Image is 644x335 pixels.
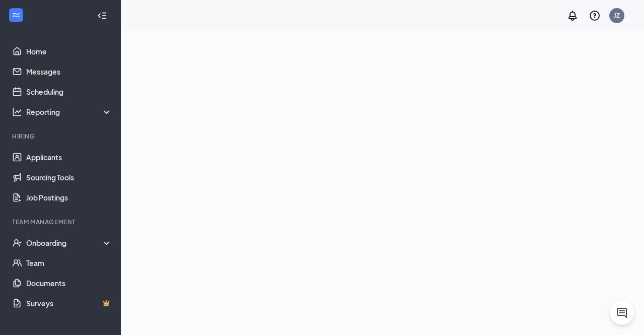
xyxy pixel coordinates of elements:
button: ChatActive [610,301,634,325]
a: Documents [26,273,112,293]
div: JZ [614,11,620,20]
div: Team Management [12,218,110,226]
svg: QuestionInfo [589,10,601,22]
a: Team [26,253,112,273]
svg: UserCheck [12,238,22,248]
svg: WorkstreamLogo [11,10,21,20]
svg: Collapse [97,11,107,21]
div: Hiring [12,132,110,141]
a: Home [26,41,112,61]
svg: ChatActive [616,307,628,319]
div: Reporting [26,107,113,117]
svg: Analysis [12,107,22,117]
a: Scheduling [26,82,112,102]
a: Sourcing Tools [26,167,112,187]
a: Applicants [26,147,112,167]
svg: Notifications [567,10,579,22]
a: Job Postings [26,187,112,208]
a: SurveysCrown [26,293,112,313]
a: Messages [26,61,112,82]
div: Onboarding [26,238,113,248]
